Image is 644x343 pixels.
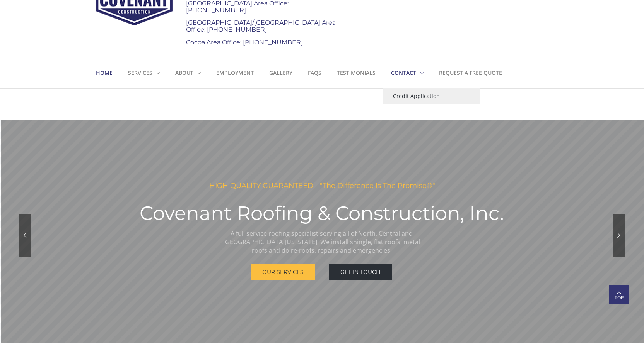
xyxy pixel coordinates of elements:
a: OUR SERVICES [251,264,315,280]
a: Credit Application [383,88,480,104]
strong: Testimonials [337,69,376,76]
a: GET IN TOUCH [329,264,392,280]
strong: Contact [391,69,416,76]
a: FAQs [300,57,329,88]
span: Top [609,294,629,302]
a: [GEOGRAPHIC_DATA]/[GEOGRAPHIC_DATA] Area Office: [PHONE_NUMBER] [186,19,336,33]
rs-layer: Covenant Roofing & Construction, Inc. [128,203,516,224]
a: About [167,57,208,88]
strong: Gallery [269,69,292,76]
a: Top [609,285,629,304]
strong: Request a Free Quote [439,69,502,76]
strong: Home [96,69,113,76]
a: Services [120,57,167,88]
a: Home [96,57,120,88]
a: Testimonials [329,57,383,88]
a: Employment [208,57,261,88]
strong: Employment [216,69,254,76]
strong: FAQs [308,69,321,76]
strong: Services [128,69,152,76]
strong: About [175,69,193,76]
rs-layer: A full service roofing specialist serving all of North, Central and [GEOGRAPHIC_DATA][US_STATE]. ... [219,229,425,259]
rs-layer: HIGH QUALITY GUARANTEED - "The Difference Is The Promise®" [209,181,435,190]
a: Request a Free Quote [431,57,510,88]
a: Cocoa Area Office: [PHONE_NUMBER] [186,39,303,46]
a: Gallery [261,57,300,88]
a: Contact [383,57,431,88]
